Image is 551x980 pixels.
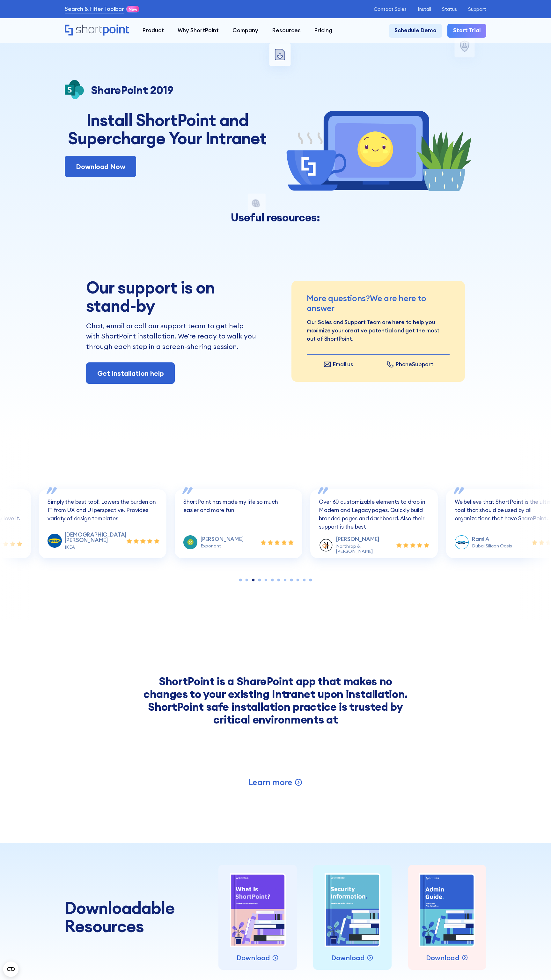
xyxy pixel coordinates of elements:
a: Why ShortPoint [171,24,226,38]
p: Learn more [248,777,292,788]
a: Email us [323,360,353,369]
button: Open CMP widget [3,961,18,977]
a: Get installation help [86,362,175,384]
a: Resources [265,24,307,38]
button: 5 of 3 [263,577,269,583]
div: Exponant [201,543,244,548]
a: Home [65,25,129,37]
h2: Our support is on stand-by [86,278,257,315]
div: [DEMOGRAPHIC_DATA][PERSON_NAME] [65,532,126,543]
div: Dubai Silicon Oasis [472,543,512,548]
a: Status [442,6,457,12]
div: Northrop & [PERSON_NAME] [336,544,396,554]
div: Downloadable Resources [65,899,218,935]
p: Chat, email or call our support team to get help with ShortPoint installation. We're ready to wal... [86,321,257,352]
p: Our Sales and Support Team are here to help you maximize your creative potential and get the most... [307,318,450,343]
p: ShortPoint has made my life so much easier and more fun [183,498,294,515]
div: Company [232,26,258,35]
button: 2 of 3 [244,577,250,583]
a: Pricing [307,24,339,38]
a: Install [418,6,431,12]
a: Company [226,24,265,38]
p: SharePoint 2019 [91,84,173,96]
div: Why ShortPoint [178,26,219,35]
button: 8 of 3 [282,577,288,583]
a: Start Trial [447,24,486,38]
div: [PERSON_NAME] [201,537,244,542]
button: 3 of 3 [250,577,256,583]
button: 6 of 3 [269,577,275,583]
a: Contact Sales [374,6,407,12]
h3: We are here to answer [307,293,450,313]
div: Rami A [472,537,512,542]
div: IKEA [65,545,126,550]
button: 12 of 3 [307,577,314,583]
span: Support [412,361,433,368]
p: Download [426,953,459,963]
div: ShortPoint is a SharePoint app that makes no changes to your existing Intranet upon installation.... [138,675,413,726]
a: Search & Filter Toolbar [65,5,124,13]
a: Download [237,953,279,963]
button: 1 of 3 [237,577,244,583]
h3: Useful resources: [65,211,486,224]
button: 9 of 3 [288,577,295,583]
h1: Install ShortPoint and Supercharge Your Intranet [65,111,270,147]
iframe: Chat Widget [519,949,551,980]
p: Download [331,953,365,963]
a: Support [468,6,486,12]
a: PhoneSupport [386,360,433,369]
div: Resources [272,26,301,35]
div: Pricing [314,26,332,35]
p: Simply the best tool! Lowers the burden on IT from UX and UI perspective. Provides variety of des... [48,498,158,523]
span: More questions? [307,293,370,303]
button: 4 of 3 [256,577,263,583]
a: Learn more [248,777,303,788]
div: Product [143,26,164,35]
p: Phone [396,360,433,369]
p: Download [237,953,270,963]
a: Download Now [65,156,136,177]
button: 10 of 3 [295,577,301,583]
a: Schedule Demo [389,24,442,38]
div: [PERSON_NAME] [336,537,396,542]
button: 11 of 3 [301,577,307,583]
p: Email us [333,360,353,369]
a: Download [331,953,373,963]
button: 7 of 3 [275,577,282,583]
a: Download [426,953,468,963]
p: Over 60 customizable elements to drop in Modern and Legacy pages. Quickly build branded pages and... [319,498,429,531]
a: Product [136,24,171,38]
